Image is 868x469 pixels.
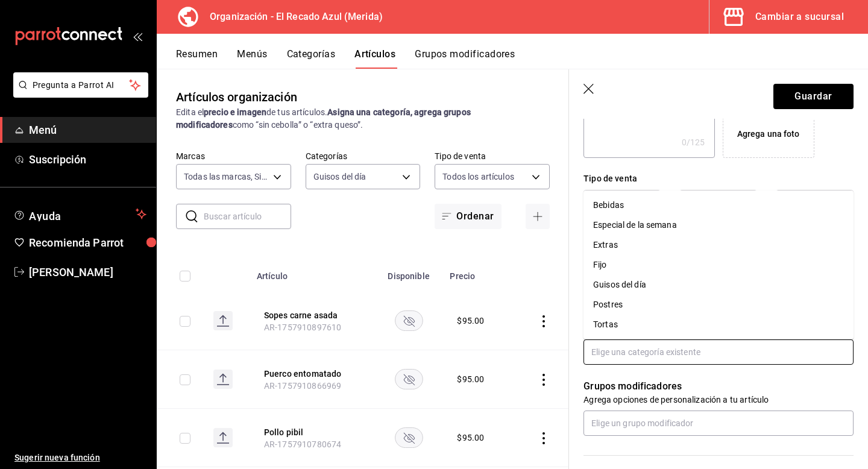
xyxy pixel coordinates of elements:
input: Elige un grupo modificador [583,411,854,436]
button: availability-product [395,369,423,389]
button: Precio fijo [583,190,661,224]
span: [PERSON_NAME] [29,264,146,280]
button: actions [538,315,550,327]
th: Precio [442,253,515,292]
li: Fijo [583,255,854,275]
span: Sugerir nueva función [14,452,146,464]
button: Pregunta a Parrot AI [13,72,148,98]
span: Recomienda Parrot [29,234,146,251]
span: Todas las marcas, Sin marca [184,171,269,183]
div: $ 95.00 [457,373,484,385]
button: Grupos modificadores [415,48,515,69]
button: actions [538,374,550,386]
span: Suscripción [29,151,146,168]
button: Venta por peso [776,190,854,224]
h3: Organización - El Recado Azul (Merida) [200,10,383,24]
button: availability-product [395,427,423,448]
li: Extras [583,235,854,255]
div: Tipo de venta [583,172,854,185]
button: open_drawer_menu [133,31,142,41]
div: Artículos organización [176,88,297,106]
button: edit-product-location [264,309,360,321]
div: Edita el de tus artículos. como “sin cebolla” o “extra queso”. [176,106,550,131]
label: Categorías [306,152,421,160]
span: Guisos del día [313,171,366,183]
p: Grupos modificadores [583,379,854,394]
button: availability-product [395,310,423,331]
div: $ 95.00 [457,315,484,327]
li: Guisos del día [583,275,854,295]
button: edit-product-location [264,368,360,380]
div: navigation tabs [176,48,868,69]
button: Guardar [773,84,854,109]
p: Agrega opciones de personalización a tu artículo [583,394,854,406]
th: Artículo [250,253,375,292]
strong: precio e imagen [204,107,266,117]
span: AR-1757910780674 [264,439,341,449]
span: Pregunta a Parrot AI [33,79,130,92]
a: Pregunta a Parrot AI [8,87,148,100]
div: $ 95.00 [457,432,484,444]
button: edit-product-location [264,426,360,438]
li: Tortas [583,315,854,335]
input: Buscar artículo [204,204,291,228]
label: Marcas [176,152,291,160]
span: AR-1757910866969 [264,381,341,391]
button: Ordenar [435,204,501,229]
span: Ayuda [29,207,131,221]
div: Cambiar a sucursal [755,8,844,25]
strong: Asigna una categoría, agrega grupos modificadores [176,107,471,130]
div: 0 /125 [682,136,705,148]
button: actions [538,432,550,444]
span: Todos los artículos [442,171,514,183]
li: Bebidas [583,195,854,215]
span: Menú [29,122,146,138]
div: Agrega una foto [737,128,800,140]
li: Postres [583,295,854,315]
label: Tipo de venta [435,152,550,160]
button: Opción de modificador [679,190,757,224]
li: Especial de la semana [583,215,854,235]
button: Categorías [287,48,336,69]
span: AR-1757910897610 [264,323,341,332]
input: Elige una categoría existente [583,339,854,365]
th: Disponible [375,253,442,292]
button: Resumen [176,48,218,69]
button: Menús [237,48,267,69]
button: Artículos [354,48,395,69]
